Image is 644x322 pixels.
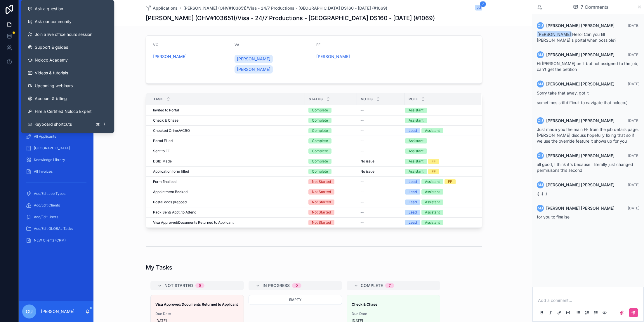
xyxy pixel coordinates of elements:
[23,66,112,79] a: Videos & tutorials
[538,82,543,86] span: MJ
[361,97,373,101] span: Notes
[237,56,270,62] span: [PERSON_NAME]
[34,191,65,196] span: Add/Edit Job Types
[289,297,301,302] span: Empty
[546,23,615,29] span: [PERSON_NAME] [PERSON_NAME]
[360,220,364,225] span: --
[425,199,440,205] div: Assistant
[432,159,436,164] div: FF
[22,200,90,211] a: Add/Edit Clients
[309,97,323,101] span: Status
[183,5,387,11] a: [PERSON_NAME] (OHV#103651)/Visa - 24/7 Productions - [GEOGRAPHIC_DATA] DS160 - [DATE] (#1069)
[581,3,608,10] span: 7 Comments
[546,118,615,124] span: [PERSON_NAME] [PERSON_NAME]
[546,182,615,188] span: [PERSON_NAME] [PERSON_NAME]
[153,5,178,11] span: Applications
[538,52,543,57] span: MJ
[34,226,73,231] span: Add/Edit GLOBAL Tasks
[153,139,173,143] span: Portal Filled
[35,57,68,63] span: Noloco Academy
[409,148,423,154] div: Assistant
[22,131,90,142] a: All Applicants
[360,200,364,204] span: --
[235,55,273,63] a: [PERSON_NAME]
[537,191,547,196] span: :) :) :)
[23,15,112,28] a: Ask our community
[360,149,364,153] span: --
[537,162,633,173] span: all good, I think it's because I literally just changed permisisons this second!
[546,52,615,58] span: [PERSON_NAME] [PERSON_NAME]
[35,70,68,76] span: Videos & tutorials
[628,23,639,28] span: [DATE]
[22,235,90,246] a: NEW Clients (CRM)
[146,5,178,11] a: Applications
[538,153,543,158] span: CU
[360,179,364,184] span: --
[425,210,440,215] div: Assistant
[628,153,639,158] span: [DATE]
[448,179,452,184] div: FF
[312,159,328,164] div: Complete
[22,223,90,234] a: Add/Edit GLOBAL Tasks
[312,148,328,154] div: Complete
[628,52,639,57] span: [DATE]
[153,179,176,184] span: Form finalised
[360,118,364,123] span: --
[26,308,33,315] span: CU
[23,79,112,92] a: Upcoming webinars
[35,83,73,89] span: Upcoming webinars
[389,283,391,288] div: 7
[312,210,331,215] div: Not Started
[537,99,639,106] p: sometimes still difficult to navigate that noloco:)
[35,108,92,114] span: Hire a Certified Noloco Expert
[312,179,331,184] div: Not Started
[425,128,440,133] div: Assistant
[34,238,66,243] span: NEW Clients (CRM)
[312,118,328,123] div: Complete
[153,128,190,133] span: Checked Crims/ACRO
[312,108,328,113] div: Complete
[153,220,234,225] span: Visa Approved/Documents Returned to Applicant
[628,206,639,210] span: [DATE]
[22,188,90,199] a: Add/Edit Job Types
[537,61,638,72] span: Hi [PERSON_NAME] on it but not assigned to the job, can't get the petition
[425,220,440,225] div: Assistant
[164,283,193,288] span: Not Started
[34,203,60,208] span: Add/Edit Clients
[628,183,639,187] span: [DATE]
[34,146,70,150] span: [GEOGRAPHIC_DATA]
[155,302,238,307] strong: Visa Approved/Documents Returned to Applicant
[361,283,383,288] span: Complete
[19,23,93,253] div: scrollable content
[23,41,112,54] a: Support & guides
[35,96,67,101] span: Account & billing
[34,157,65,162] span: Knowledge Library
[153,159,172,164] span: DSID Made
[409,138,423,143] div: Assistant
[538,183,543,187] span: MJ
[153,149,170,153] span: Sent to FF
[360,169,374,174] span: No issue
[22,155,90,165] a: Knowledge Library
[23,54,112,66] a: Noloco Academy
[35,32,92,37] span: Join a live office hours session
[316,54,350,60] span: [PERSON_NAME]
[153,97,163,101] span: Task
[153,190,188,194] span: Appointment Booked
[34,169,53,174] span: All Invoices
[312,169,328,174] div: Complete
[153,43,158,47] span: VC
[409,189,417,195] div: Lead
[425,179,440,184] div: Assistant
[409,128,417,133] div: Lead
[22,166,90,177] a: All Invoices
[409,97,418,101] span: Role
[23,2,112,15] button: Ask a question
[199,283,201,288] div: 5
[409,159,423,164] div: Assistant
[153,200,187,204] span: Postal docs prepped
[409,199,417,205] div: Lead
[146,14,435,22] h1: [PERSON_NAME] (OHV#103651)/Visa - 24/7 Productions - [GEOGRAPHIC_DATA] DS160 - [DATE] (#1069)
[153,108,179,113] span: Invited to Portal
[235,43,239,47] span: VA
